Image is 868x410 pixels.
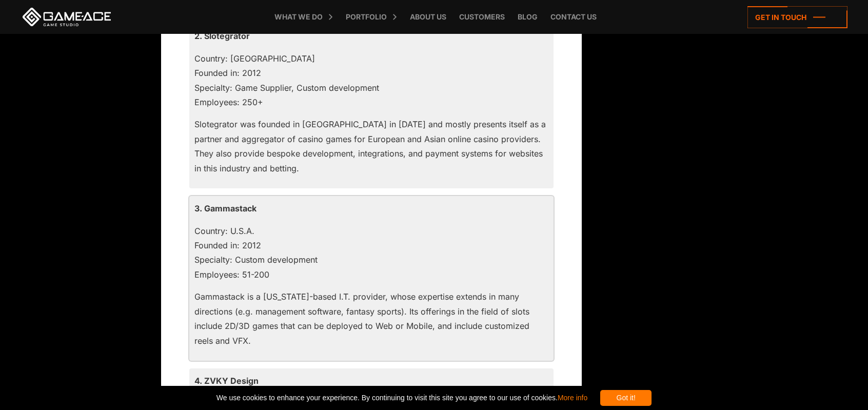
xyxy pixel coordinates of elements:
p: Country: [GEOGRAPHIC_DATA] Founded in: 2012 Specialty: Game Supplier, Custom development Employee... [194,51,548,110]
p: 2. Slotegrator [194,29,548,43]
a: Get in touch [747,6,847,28]
a: More info [558,394,587,402]
div: Got it! [600,390,652,406]
p: Slotegrator was founded in [GEOGRAPHIC_DATA] in [DATE] and mostly presents itself as a partner an... [194,117,548,175]
p: 4. ZVKY Design [194,374,548,388]
span: We use cookies to enhance your experience. By continuing to visit this site you agree to our use ... [216,390,587,406]
p: Gammastack is a [US_STATE]-based I.T. provider, whose expertise extends in many directions (e.g. ... [194,289,548,348]
p: Country: U.S.A. Founded in: 2012 Specialty: Custom development Employees: 51-200 [194,224,548,282]
p: 3. Gammastack [194,201,548,216]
